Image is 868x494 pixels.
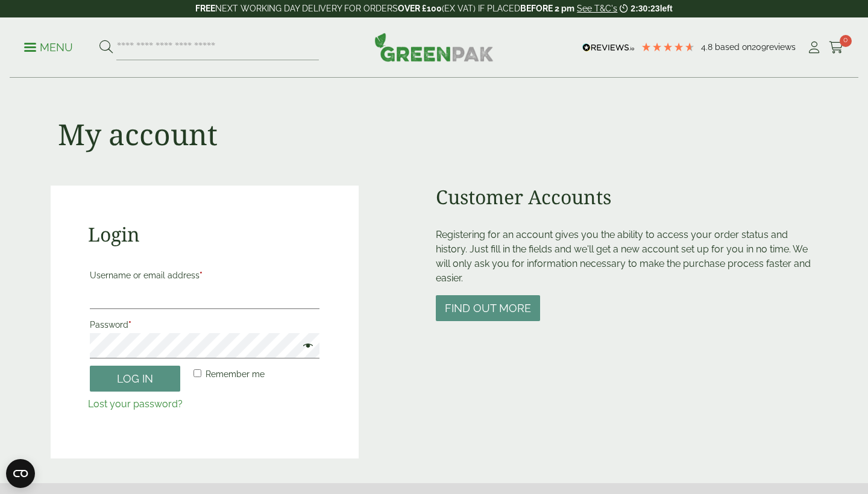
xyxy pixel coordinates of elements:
strong: OVER £100 [398,4,442,13]
button: Log in [90,366,180,392]
img: GreenPak Supplies [374,33,494,61]
span: 209 [752,42,766,52]
input: Remember me [193,369,201,377]
span: 4.8 [701,42,715,52]
a: Lost your password? [88,398,183,410]
strong: FREE [195,4,215,13]
div: 4.78 Stars [641,42,695,52]
a: Find out more [436,303,540,314]
button: Find out more [436,295,540,321]
i: My Account [807,42,822,54]
span: Based on [715,42,752,52]
a: See T&C's [577,4,617,13]
label: Password [90,316,319,333]
h1: My account [58,117,218,152]
span: Remember me [206,369,265,379]
strong: BEFORE 2 pm [520,4,574,13]
span: left [660,4,673,13]
h2: Login [88,223,321,246]
p: Registering for an account gives you the ability to access your order status and history. Just fi... [436,228,817,286]
span: 0 [840,35,852,47]
span: 2:30:23 [631,4,659,13]
span: reviews [766,42,796,52]
a: Menu [24,40,73,52]
img: REVIEWS.io [582,43,635,52]
i: Cart [829,42,844,54]
h2: Customer Accounts [436,186,817,208]
button: Open CMP widget [6,459,35,488]
label: Username or email address [90,267,319,284]
a: 0 [829,39,844,57]
p: Menu [24,40,73,55]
